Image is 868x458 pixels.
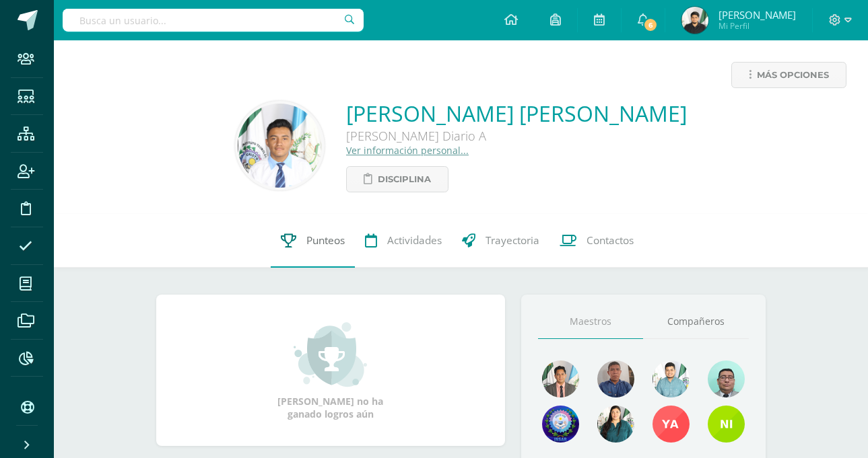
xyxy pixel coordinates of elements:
[355,214,452,268] a: Actividades
[238,104,322,188] img: 2f80755c333d2157d4216e1b859eb78a.png
[486,233,539,247] span: Trayectoria
[542,360,579,397] img: 2c4dff0c710b6a35061898d297a91252.png
[757,63,829,87] span: Más opciones
[597,406,634,443] img: 978d87b925d35904a78869fb8ac2cdd4.png
[731,62,846,88] a: Más opciones
[719,20,796,32] span: Mi Perfil
[294,321,367,388] img: achievement_small.png
[452,214,549,268] a: Trayectoria
[549,214,644,268] a: Contactos
[271,214,355,268] a: Punteos
[346,166,448,192] a: Disciplina
[587,233,634,247] span: Contactos
[387,233,442,247] span: Actividades
[263,321,398,420] div: [PERSON_NAME] no ha ganado logros aún
[643,305,749,339] a: Compañeros
[306,233,345,247] span: Punteos
[708,406,745,443] img: 00ff0eba9913da2ba50adc7cb613cb2a.png
[346,144,469,157] a: Ver información personal...
[643,17,658,32] span: 6
[346,128,687,144] div: [PERSON_NAME] Diario A
[538,305,644,339] a: Maestros
[653,360,690,397] img: 0f63e8005e7200f083a8d258add6f512.png
[378,167,431,192] span: Disciplina
[708,360,745,397] img: 3e108a040f21997f7e52dfe8a4f5438d.png
[63,9,364,32] input: Busca un usuario...
[346,99,687,128] a: [PERSON_NAME] [PERSON_NAME]
[653,406,690,443] img: f1de0090d169917daf4d0a2768869178.png
[719,8,796,22] span: [PERSON_NAME]
[597,360,634,397] img: 15ead7f1e71f207b867fb468c38fe54e.png
[681,7,708,34] img: 333b0b311e30b8d47132d334b2cfd205.png
[542,406,579,443] img: dc2fb6421a228f6616e653f2693e2525.png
